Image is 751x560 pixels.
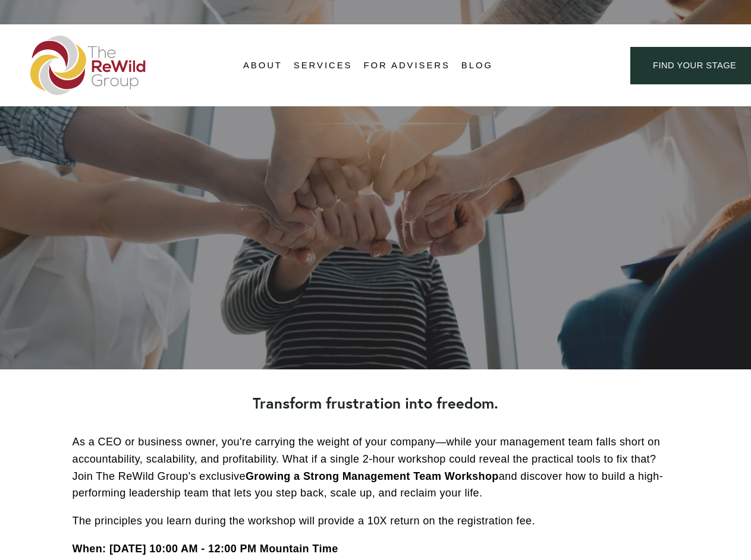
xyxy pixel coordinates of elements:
[246,470,499,482] strong: Growing a Strong Management Team Workshop
[294,58,353,74] span: Services
[253,393,498,413] strong: Transform frustration into freedom.
[243,58,282,74] span: About
[461,57,493,75] a: Blog
[294,57,353,75] a: folder dropdown
[363,57,450,75] a: For Advisers
[73,512,679,530] p: The principles you learn during the workshop will provide a 10X return on the registration fee.
[73,434,679,502] p: As a CEO or business owner, you're carrying the weight of your company—while your management team...
[73,543,106,555] strong: When:
[243,57,282,75] a: folder dropdown
[30,36,147,95] img: The ReWild Group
